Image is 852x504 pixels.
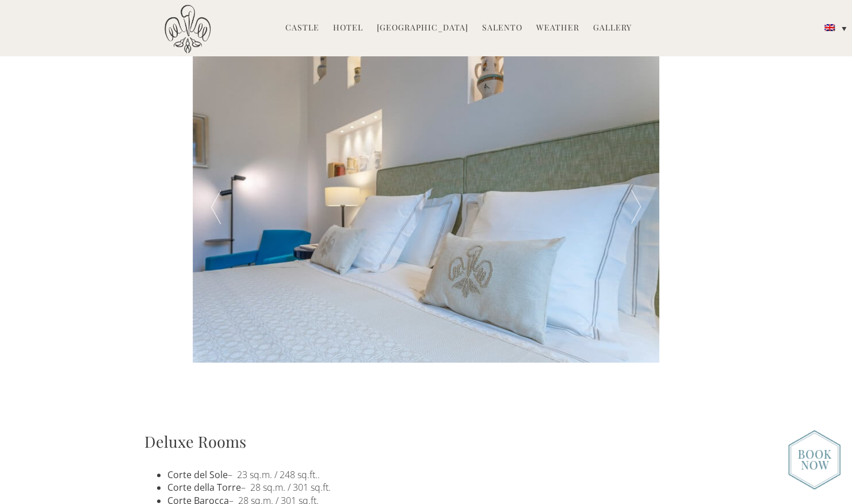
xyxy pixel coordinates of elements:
h3: Deluxe Rooms [144,430,708,453]
li: – 28 sq.m. / 301 sq.ft. [167,481,708,494]
a: Gallery [593,22,632,35]
img: English [824,24,835,31]
strong: Corte della Torre [167,481,241,494]
a: Hotel [333,22,363,35]
a: Castle [285,22,319,35]
a: [GEOGRAPHIC_DATA] [377,22,468,35]
li: – 23 sq.m. / 248 sq.ft.. [167,468,708,482]
img: Castello di Ugento [165,5,211,53]
img: new-booknow.png [788,430,840,490]
strong: Corte del Sole [167,468,228,481]
a: Weather [536,22,579,35]
a: Salento [482,22,522,35]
